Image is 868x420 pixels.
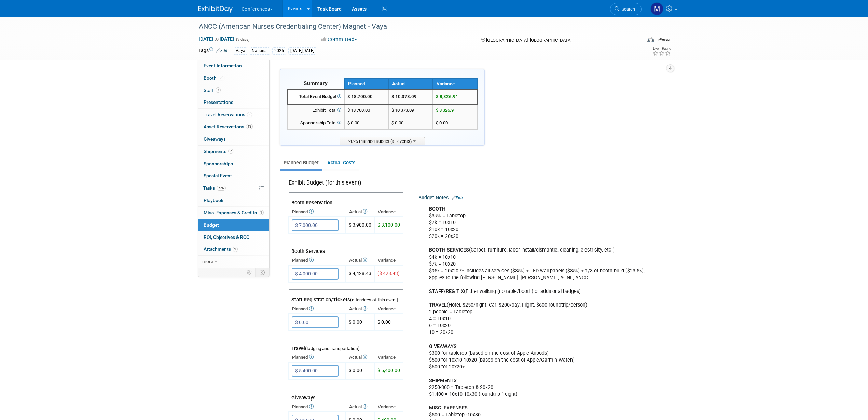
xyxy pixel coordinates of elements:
[204,210,264,215] span: Misc. Expenses & Credits
[290,107,341,114] div: Exhibit Total
[198,72,269,84] a: Booth
[198,158,269,170] a: Sponsorships
[610,3,642,15] a: Search
[289,179,400,190] div: Exhibit Budget (for this event)
[216,48,228,53] a: Edit
[340,137,425,145] span: 2025 Planned Budget (all events)
[204,222,219,228] span: Budget
[436,120,448,125] span: $ 0.00
[436,94,458,99] span: $ 8,326.91
[650,2,663,15] img: Marygrace LeGros
[198,170,269,182] a: Special Event
[290,94,341,100] div: Total Event Budget
[346,266,374,282] td: $ 4,428.43
[647,37,654,42] img: Format-Inperson.png
[289,207,346,217] th: Planned
[250,47,270,54] div: National
[388,78,433,90] th: Actual
[234,47,247,54] div: Vaya
[272,47,286,54] div: 2025
[388,90,433,104] td: $ 10,373.09
[374,304,403,314] th: Variance
[347,94,373,99] span: $ 18,700.00
[652,47,671,50] div: Event Rating
[619,6,635,12] span: Search
[288,47,316,54] div: [DATE][DATE]
[429,405,468,411] b: MISC. EXPENSES
[289,290,403,304] td: Staff Registration/Tickets
[247,112,252,117] span: 3
[346,304,374,314] th: Actual
[346,353,374,362] th: Actual
[216,87,221,93] span: 3
[418,192,664,201] div: Budget Notes:
[228,149,233,154] span: 2
[289,304,346,314] th: Planned
[346,402,374,412] th: Actual
[198,182,269,194] a: Tasks72%
[347,120,359,125] span: $ 0.00
[346,314,374,331] td: $ 0.00
[344,78,389,90] th: Planned
[198,47,228,55] td: Tags
[204,87,221,93] span: Staff
[204,75,224,81] span: Booth
[203,185,226,191] span: Tasks
[429,343,457,349] b: GIVEAWAYS
[198,109,269,121] a: Travel Reservations3
[374,207,403,217] th: Variance
[198,96,269,108] a: Presentations
[198,146,269,158] a: Shipments2
[319,36,360,43] button: Committed
[377,271,400,276] span: ($ 428.43)
[433,78,477,90] th: Variance
[388,117,433,130] td: $ 0.00
[204,246,238,252] span: Attachments
[198,194,269,206] a: Playbook
[346,363,374,379] td: $ 0.00
[377,368,400,373] span: $ 5,400.00
[374,353,403,362] th: Variance
[388,104,433,117] td: $ 10,373.09
[304,80,328,86] span: Summary
[429,206,445,212] b: BOOTH
[235,37,250,42] span: (3 days)
[204,63,242,68] span: Event Information
[374,402,403,412] th: Variance
[347,108,370,113] span: $ 18,700.00
[429,378,457,383] b: SHIPMENTS
[289,402,346,412] th: Planned
[204,198,223,203] span: Playbook
[289,353,346,362] th: Planned
[289,388,403,403] td: Giveaways
[305,346,360,351] span: (lodging and transportation)
[202,259,213,264] span: more
[280,157,322,169] a: Planned Budget
[198,84,269,96] a: Staff3
[204,234,249,240] span: ROI, Objectives & ROO
[204,161,233,166] span: Sponsorships
[374,256,403,265] th: Variance
[198,36,234,42] span: [DATE] [DATE]
[601,36,672,46] div: Event Format
[204,149,233,154] span: Shipments
[289,193,403,207] td: Booth Reservation
[204,99,233,105] span: Presentations
[198,207,269,219] a: Misc. Expenses & Credits1
[198,256,269,268] a: more
[486,38,571,43] span: [GEOGRAPHIC_DATA], [GEOGRAPHIC_DATA]
[289,256,346,265] th: Planned
[198,219,269,231] a: Budget
[255,268,269,277] td: Toggle Event Tabs
[290,120,341,126] div: Sponsorship Total
[289,241,403,256] td: Booth Services
[198,231,269,243] a: ROI, Objectives & ROO
[346,207,374,217] th: Actual
[377,222,400,228] span: $ 3,100.00
[196,21,631,33] div: ANCC (American Nurses Credentialing Center) Magnet - Vaya
[436,108,456,113] span: $ 8,326.91
[244,268,256,277] td: Personalize Event Tab Strip
[198,121,269,133] a: Asset Reservations13
[220,76,223,80] i: Booth reservation complete
[204,124,253,130] span: Asset Reservations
